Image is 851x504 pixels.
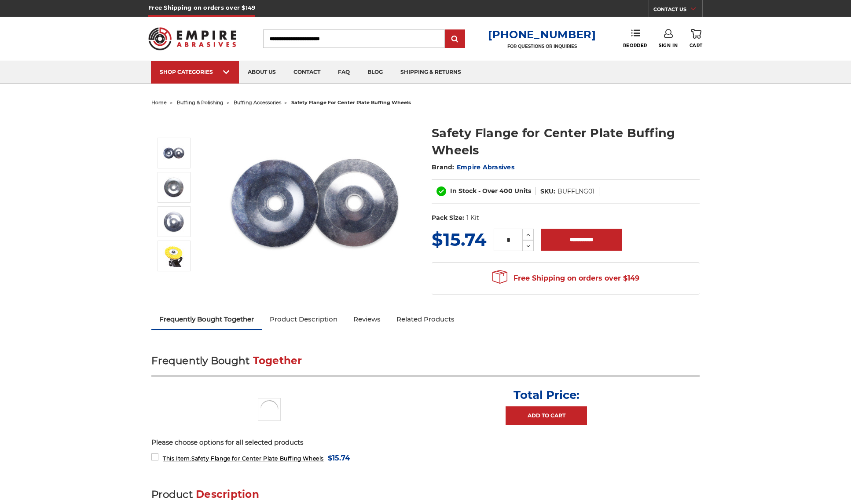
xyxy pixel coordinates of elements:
[253,354,302,367] span: Together
[285,61,329,84] a: contact
[446,30,464,48] input: Submit
[151,310,262,329] a: Frequently Bought Together
[514,388,580,402] p: Total Price:
[163,245,185,267] img: center plate airway buff safety flange
[623,29,647,48] a: Reorder
[329,61,359,84] a: faq
[488,28,596,41] a: [PHONE_NUMBER]
[690,43,703,48] span: Cart
[258,398,281,421] img: 4 inch safety flange for center plate airway buffs
[163,142,185,164] img: 4 inch safety flange for center plate airway buffs
[234,99,281,106] a: buffing accessories
[163,211,185,233] img: 4" airway buff safety flange
[506,406,587,425] a: Add to Cart
[432,163,455,171] span: Brand:
[466,213,479,223] dd: 1 Kit
[262,310,345,329] a: Product Description
[163,176,185,198] img: airway buff safety flange
[653,4,702,17] a: CONTACT US
[514,187,531,195] span: Units
[432,124,700,159] h1: Safety Flange for Center Plate Buffing Wheels
[492,270,639,287] span: Free Shipping on orders over $149
[450,187,477,195] span: In Stock
[151,99,167,106] a: home
[659,43,678,48] span: Sign In
[177,99,224,106] a: buffing & polishing
[488,44,596,49] p: FOR QUESTIONS OR INQUIRIES
[328,452,350,464] span: $15.74
[478,187,498,195] span: - Over
[163,455,324,462] span: Safety Flange for Center Plate Buffing Wheels
[196,488,259,500] span: Description
[163,455,191,462] strong: This Item:
[291,99,411,106] span: safety flange for center plate buffing wheels
[558,187,594,196] dd: BUFFLNG01
[623,43,647,48] span: Reorder
[227,115,403,291] img: 4 inch safety flange for center plate airway buffs
[432,229,487,250] span: $15.74
[540,187,555,196] dt: SKU:
[148,22,236,56] img: Empire Abrasives
[151,438,700,448] p: Please choose options for all selected products
[151,354,249,367] span: Frequently Bought
[151,488,193,500] span: Product
[690,29,703,48] a: Cart
[432,213,464,223] dt: Pack Size:
[160,69,230,75] div: SHOP CATEGORIES
[392,61,470,84] a: shipping & returns
[389,310,462,329] a: Related Products
[345,310,389,329] a: Reviews
[239,61,285,84] a: about us
[359,61,392,84] a: blog
[457,163,514,171] a: Empire Abrasives
[499,187,513,195] span: 400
